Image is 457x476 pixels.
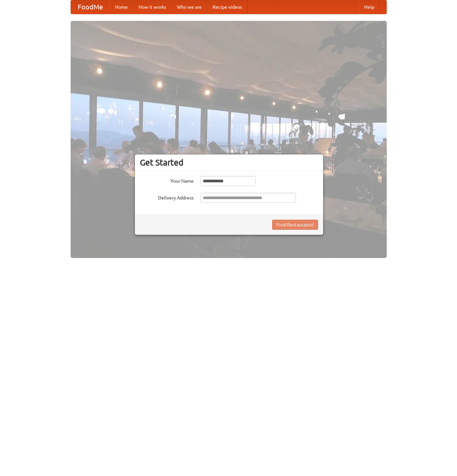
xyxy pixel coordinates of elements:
[71,0,110,14] a: FoodMe
[359,0,380,14] a: Help
[272,220,318,230] button: Find Restaurants!
[140,193,194,201] label: Delivery Address
[140,176,194,184] label: Your Name
[140,157,318,168] h3: Get Started
[207,0,247,14] a: Recipe videos
[133,0,172,14] a: How it works
[110,0,133,14] a: Home
[172,0,207,14] a: Who we are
